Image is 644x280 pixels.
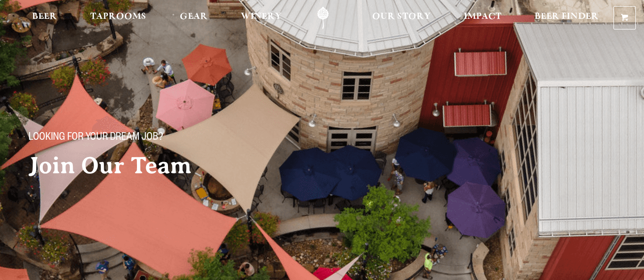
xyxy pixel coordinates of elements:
span: Looking for your dream job? [29,132,163,145]
a: Impact [457,7,508,29]
a: Winery [234,7,288,29]
a: Our Story [366,7,437,29]
a: Beer [25,7,64,29]
a: Gear [173,7,214,29]
span: Gear [180,13,208,21]
a: Odell Home [304,7,342,29]
span: Taprooms [90,13,146,21]
span: Winery [241,13,282,21]
a: Taprooms [83,7,153,29]
a: Beer Finder [528,7,605,29]
span: Beer [32,13,57,21]
h2: Join Our Team [29,153,346,178]
span: Beer Finder [535,13,599,21]
span: Our Story [372,13,431,21]
span: Impact [464,13,501,21]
